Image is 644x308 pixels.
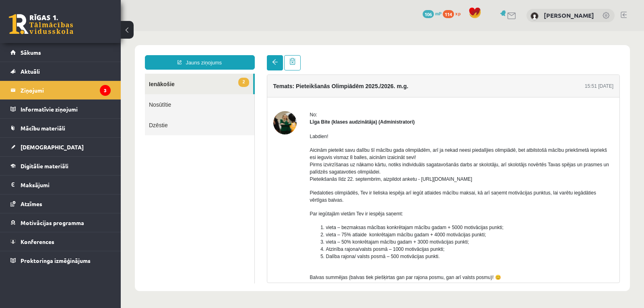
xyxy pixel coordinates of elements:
img: Līga Bite (klases audzinātāja) [153,80,176,103]
a: [PERSON_NAME] [544,11,594,19]
span: 106 [423,10,434,18]
a: Dzēstie [24,84,134,104]
legend: Maksājumi [21,176,111,194]
li: vieta – 75% atlaide konkrētajam mācību gadam + 4000 motivācijas punkti; [205,200,493,207]
p: Par iegūtajām vietām Tev ir iespēja saņemt: [189,179,493,186]
div: No: [189,80,493,87]
span: xp [455,10,460,17]
a: Jauns ziņojums [24,24,134,39]
legend: Informatīvie ziņojumi [21,100,111,118]
span: Motivācijas programma [21,219,84,226]
a: Maksājumi [10,176,111,194]
a: Rīgas 1. Tālmācības vidusskola [9,14,73,34]
a: Ziņojumi3 [10,81,111,99]
a: 2Ienākošie [24,43,132,63]
a: Digitālie materiāli [10,157,111,175]
span: mP [435,10,442,17]
span: Aktuāli [21,68,40,75]
span: Digitālie materiāli [21,162,68,170]
p: Aicinām pieteikt savu dalību šī mācību gada olimpiādēm, arī ja nekad neesi piedalījies olimpiādē,... [189,116,493,152]
a: 106 mP [423,10,442,17]
span: 114 [443,10,454,18]
a: Motivācijas programma [10,213,111,232]
a: Proktoringa izmēģinājums [10,251,111,270]
p: Piedaloties olimpiādēs, Tev ir lieliska iespēja arī iegūt atlaides mācību maksai, kā arī saņemt m... [189,158,493,173]
span: 2 [118,47,128,56]
span: Sākums [21,49,41,56]
a: Atzīmes [10,194,111,213]
a: Nosūtītie [24,63,134,84]
li: Dalība rajona/ valsts posmā – 500 motivācijas punkti. [205,222,493,229]
legend: Ziņojumi [21,81,111,99]
span: Mācību materiāli [21,124,65,132]
p: Labdien! [189,102,493,109]
li: vieta – bezmaksas mācības konkrētajam mācību gadam + 5000 motivācijas punkti; [205,193,493,200]
a: [DEMOGRAPHIC_DATA] [10,138,111,156]
a: Informatīvie ziņojumi [10,100,111,118]
a: 114 xp [443,10,464,17]
span: Proktoringa izmēģinājums [21,257,91,264]
li: vieta – 50% konkrētajam mācību gadam + 3000 motivācijas punkti; [205,207,493,215]
span: Konferences [21,238,54,245]
p: Balvas summējas (balvas tiek piešķirtas gan par rajona posmu, gan arī valsts posmu)! 😊 [189,243,493,250]
span: Atzīmes [21,200,42,207]
a: Konferences [10,232,111,251]
i: 3 [100,85,111,96]
li: Atzinība rajona/valsts posmā – 1000 motivācijas punkti; [205,215,493,222]
div: 15:51 [DATE] [464,52,493,59]
img: Dana Blaumane [530,12,539,20]
a: Sākums [10,43,111,62]
a: Mācību materiāli [10,119,111,137]
span: [DEMOGRAPHIC_DATA] [21,143,84,151]
a: Aktuāli [10,62,111,81]
strong: Līga Bite (klases audzinātāja) (Administratori) [189,88,294,94]
h4: Temats: Pieteikšanās Olimpiādēm 2025./2026. m.g. [153,52,288,58]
